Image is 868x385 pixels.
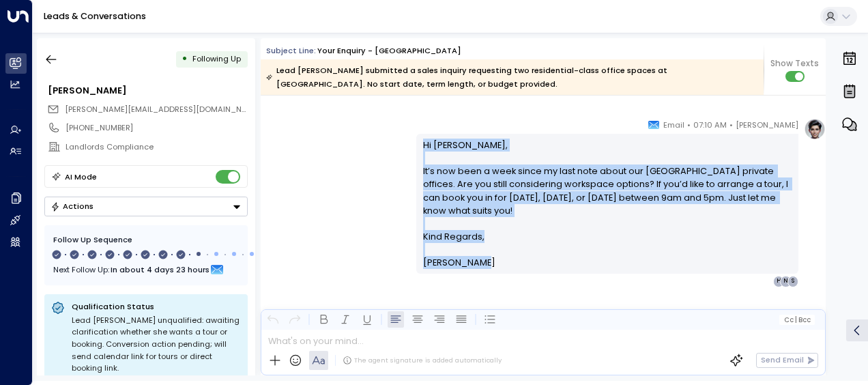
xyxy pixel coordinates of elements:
[266,45,316,56] span: Subject Line:
[787,276,798,287] div: S
[773,276,784,287] div: H
[72,301,241,312] p: Qualification Status
[780,276,791,287] div: N
[111,262,209,277] span: In about 4 days 23 hours
[182,49,188,69] div: •
[66,122,247,134] div: [PHONE_NUMBER]
[50,201,93,211] div: Actions
[287,311,303,328] button: Redo
[44,197,248,216] button: Actions
[795,316,797,324] span: |
[265,311,281,328] button: Undo
[663,118,684,132] span: Email
[804,118,826,140] img: profile-logo.png
[65,170,97,184] div: AI Mode
[423,139,792,230] p: Hi [PERSON_NAME], It’s now been a week since my last note about our [GEOGRAPHIC_DATA] private off...
[693,118,727,132] span: 07:10 AM
[736,118,798,132] span: [PERSON_NAME]
[44,197,248,216] div: Button group with a nested menu
[784,316,811,324] span: Cc Bcc
[343,356,502,365] div: The agent signature is added automatically
[53,262,239,277] div: Next Follow Up:
[65,104,248,115] span: sophie@landlordscompliance.co.uk
[687,118,691,132] span: •
[65,104,261,115] span: [PERSON_NAME][EMAIL_ADDRESS][DOMAIN_NAME]
[423,256,495,269] span: [PERSON_NAME]
[770,57,819,70] span: Show Texts
[423,230,484,243] span: Kind Regards,
[266,63,757,91] div: Lead [PERSON_NAME] submitted a sales inquiry requesting two residential-class office spaces at [G...
[48,84,247,97] div: [PERSON_NAME]
[192,53,241,64] span: Following Up
[44,10,146,22] a: Leads & Conversations
[729,118,733,132] span: •
[317,45,461,57] div: Your enquiry - [GEOGRAPHIC_DATA]
[53,234,239,246] div: Follow Up Sequence
[66,141,247,153] div: Landlords Compliance
[779,315,815,325] button: Cc|Bcc
[72,315,241,375] div: Lead [PERSON_NAME] unqualified: awaiting clarification whether she wants a tour or booking. Conve...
